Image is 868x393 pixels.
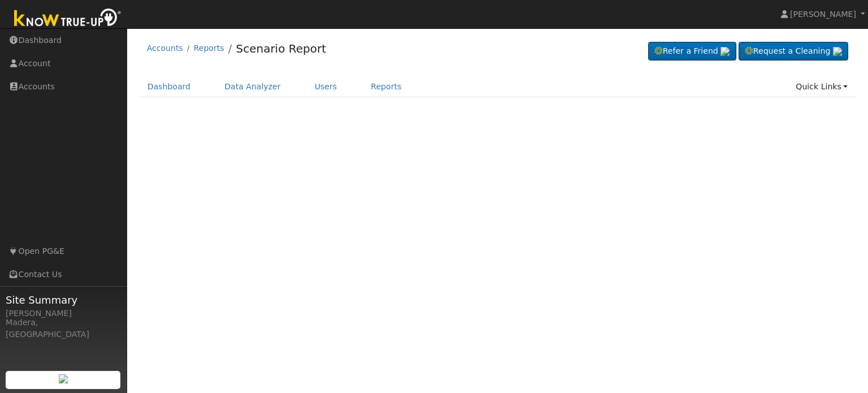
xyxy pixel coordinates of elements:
[6,317,121,340] div: Madera, [GEOGRAPHIC_DATA]
[194,44,224,53] a: Reports
[216,76,289,97] a: Data Analyzer
[8,6,127,32] img: Know True-Up
[721,47,730,56] img: retrieve
[139,76,199,97] a: Dashboard
[306,76,346,97] a: Users
[648,42,736,61] a: Refer a Friend
[362,76,410,97] a: Reports
[787,76,856,97] a: Quick Links
[739,42,848,61] a: Request a Cleaning
[790,10,856,19] span: [PERSON_NAME]
[6,292,121,308] span: Site Summary
[833,47,842,56] img: retrieve
[59,374,68,383] img: retrieve
[147,44,183,53] a: Accounts
[6,308,121,319] div: [PERSON_NAME]
[236,42,326,55] a: Scenario Report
